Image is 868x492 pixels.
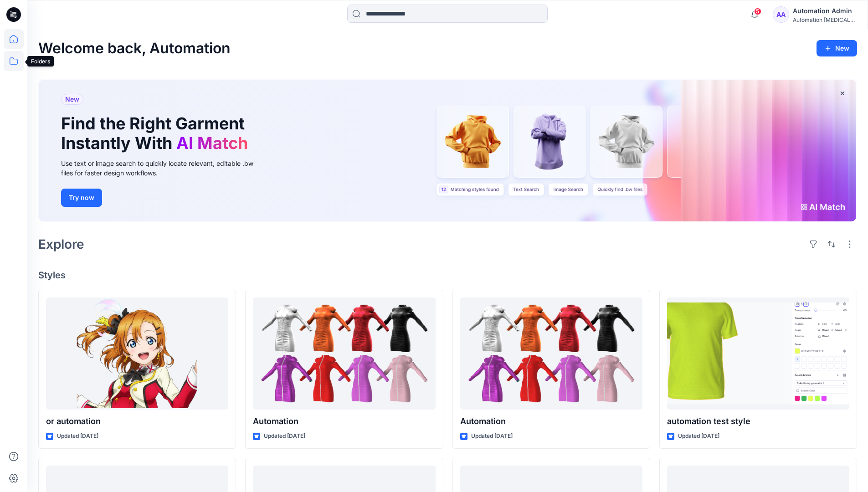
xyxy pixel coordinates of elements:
[253,297,435,410] a: Automation
[471,431,513,441] p: Updated [DATE]
[754,8,761,15] span: 5
[61,189,102,207] button: Try now
[65,94,79,105] span: New
[460,297,642,410] a: Automation
[61,114,252,153] h1: Find the Right Garment Instantly With
[46,297,228,410] a: or automation
[793,5,857,16] div: Automation Admin
[667,415,849,428] p: automation test style
[460,415,642,428] p: Automation
[61,159,266,178] div: Use text or image search to quickly locate relevant, editable .bw files for faster design workflows.
[793,16,857,23] div: Automation [MEDICAL_DATA]...
[253,415,435,428] p: Automation
[38,40,231,57] h2: Welcome back, Automation
[57,431,98,441] p: Updated [DATE]
[264,431,305,441] p: Updated [DATE]
[38,237,84,251] h2: Explore
[817,40,857,56] button: New
[46,415,228,428] p: or automation
[176,133,248,153] span: AI Match
[773,6,789,23] div: AA
[678,431,719,441] p: Updated [DATE]
[667,297,849,410] a: automation test style
[38,270,857,281] h4: Styles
